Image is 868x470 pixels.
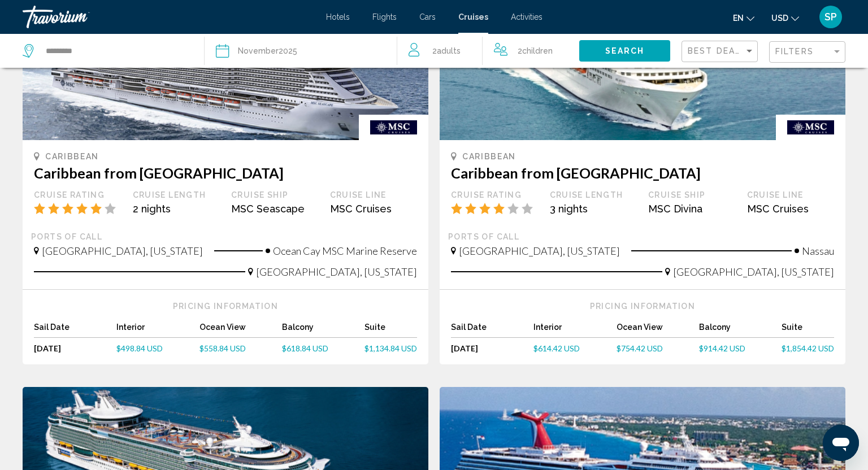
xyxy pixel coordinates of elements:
[782,343,834,353] a: $1,854.42 USD
[116,343,163,353] span: $498.84 USD
[34,164,417,181] h3: Caribbean from [GEOGRAPHIC_DATA]
[330,203,418,215] div: MSC Cruises
[133,203,220,215] div: 2 nights
[776,115,845,140] img: msccruise.gif
[550,190,637,200] div: Cruise Length
[256,266,417,278] span: [GEOGRAPHIC_DATA], [US_STATE]
[579,40,670,61] button: Search
[733,14,744,23] span: en
[451,323,533,338] div: Sail Date
[34,323,116,338] div: Sail Date
[23,6,315,28] a: Travorium
[769,41,845,64] button: Filter
[533,323,616,338] div: Interior
[199,343,246,353] span: $558.84 USD
[816,5,845,29] button: User Menu
[605,47,645,56] span: Search
[451,190,539,200] div: Cruise Rating
[364,343,417,353] a: $1,134.84 USD
[359,115,428,140] img: msccruise.gif
[533,343,580,353] span: $614.42 USD
[116,343,199,353] a: $498.84 USD
[282,343,364,353] a: $618.84 USD
[782,323,834,338] div: Suite
[34,301,417,311] div: Pricing Information
[133,190,220,200] div: Cruise Length
[273,245,417,257] span: Ocean Cay MSC Marine Reserve
[326,12,350,21] a: Hotels
[282,343,328,353] span: $618.84 USD
[432,43,461,59] span: 2
[34,190,121,200] div: Cruise Rating
[771,14,788,23] span: USD
[451,301,834,311] div: Pricing Information
[216,34,386,68] button: November2025
[116,323,199,338] div: Interior
[419,12,436,21] a: Cars
[231,190,319,200] div: Cruise Ship
[522,46,553,55] span: Children
[747,203,835,215] div: MSC Cruises
[550,203,637,215] div: 3 nights
[372,12,397,21] a: Flights
[231,203,319,215] div: MSC Seascape
[747,190,835,200] div: Cruise Line
[34,343,116,353] div: [DATE]
[199,343,282,353] a: $558.84 USD
[451,343,533,353] div: [DATE]
[518,43,553,59] span: 2
[238,43,297,59] div: 2025
[673,266,834,278] span: [GEOGRAPHIC_DATA], [US_STATE]
[511,12,542,21] a: Activities
[238,46,279,55] span: November
[699,323,782,338] div: Balcony
[617,343,699,353] a: $754.42 USD
[42,245,203,257] span: [GEOGRAPHIC_DATA], [US_STATE]
[458,12,488,21] a: Cruises
[617,343,663,353] span: $754.42 USD
[448,232,837,242] div: Ports of call
[617,323,699,338] div: Ocean View
[771,10,799,26] button: Change currency
[824,11,837,23] span: SP
[459,245,620,257] span: [GEOGRAPHIC_DATA], [US_STATE]
[775,47,814,56] span: Filters
[688,46,747,55] span: Best Deals
[199,323,282,338] div: Ocean View
[397,34,579,68] button: Travelers: 2 adults, 2 children
[688,47,754,56] mat-select: Sort by
[823,425,859,461] iframe: Button to launch messaging window
[45,152,99,161] span: Caribbean
[533,343,616,353] a: $614.42 USD
[451,164,834,181] h3: Caribbean from [GEOGRAPHIC_DATA]
[648,190,736,200] div: Cruise Ship
[648,203,736,215] div: MSC Divina
[462,152,516,161] span: Caribbean
[31,232,420,242] div: Ports of call
[437,46,461,55] span: Adults
[364,323,417,338] div: Suite
[733,10,754,26] button: Change language
[699,343,745,353] span: $914.42 USD
[802,245,834,257] span: Nassau
[282,323,364,338] div: Balcony
[330,190,418,200] div: Cruise Line
[699,343,782,353] a: $914.42 USD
